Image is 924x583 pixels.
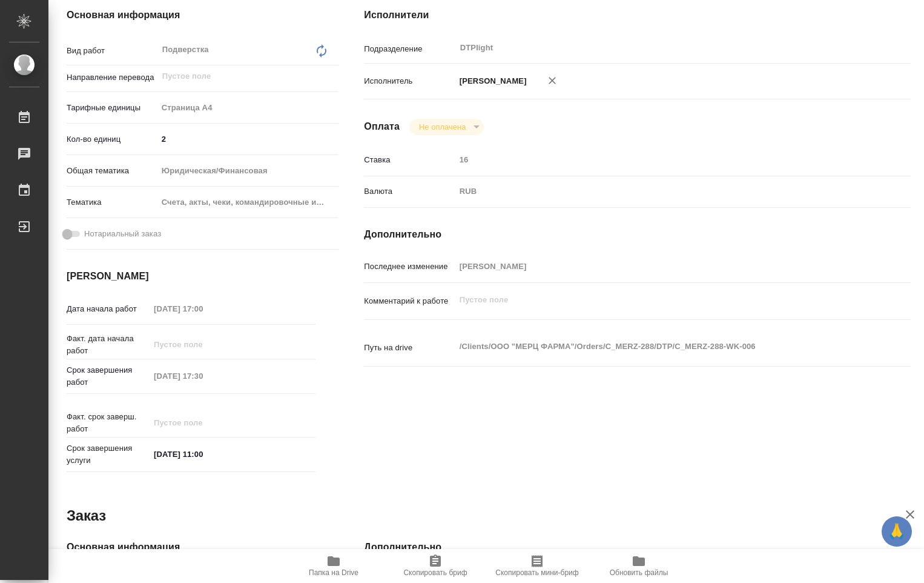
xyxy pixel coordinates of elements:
[67,8,315,22] h4: Основная информация
[67,102,157,114] p: Тарифные единицы
[364,43,455,55] p: Подразделение
[150,367,256,385] input: Пустое поле
[157,161,339,181] div: Юридическая/Финансовая
[455,151,865,168] input: Пустое поле
[309,568,358,577] span: Папка на Drive
[455,181,865,202] div: RUB
[67,364,150,388] p: Срок завершения работ
[886,519,907,544] span: 🙏
[283,549,384,583] button: Папка на Drive
[157,130,339,148] input: ✎ Введи что-нибудь
[364,154,455,166] p: Ставка
[157,98,339,118] div: Страница А4
[157,192,339,213] div: Счета, акты, чеки, командировочные и таможенные документы
[409,119,484,135] div: Не оплачена
[67,333,150,357] p: Факт. дата начала работ
[364,75,455,87] p: Исполнитель
[364,227,911,242] h4: Дополнительно
[415,122,469,132] button: Не оплачена
[67,540,315,555] h4: Основная информация
[539,67,566,94] button: Удалить исполнителя
[588,549,690,583] button: Обновить файлы
[364,342,455,354] p: Путь на drive
[84,228,161,240] span: Нотариальный заказ
[161,69,311,84] input: Пустое поле
[364,295,455,307] p: Комментарий к работе
[364,119,400,134] h4: Оплата
[364,185,455,198] p: Валюта
[150,336,256,353] input: Пустое поле
[67,269,315,284] h4: [PERSON_NAME]
[67,165,157,177] p: Общая тематика
[67,442,150,467] p: Срок завершения услуги
[67,133,157,145] p: Кол-во единиц
[495,568,578,577] span: Скопировать мини-бриф
[67,411,150,435] p: Факт. срок заверш. работ
[610,568,668,577] span: Обновить файлы
[364,540,911,555] h4: Дополнительно
[67,72,157,84] p: Направление перевода
[364,261,455,273] p: Последнее изменение
[455,336,865,357] textarea: /Clients/ООО "МЕРЦ ФАРМА"/Orders/C_MERZ-288/DTP/C_MERZ-288-WK-006
[150,300,256,318] input: Пустое поле
[150,414,256,431] input: Пустое поле
[455,75,527,87] p: [PERSON_NAME]
[486,549,588,583] button: Скопировать мини-бриф
[364,8,911,22] h4: Исполнители
[67,45,157,57] p: Вид работ
[67,196,157,208] p: Тематика
[67,506,106,525] h2: Заказ
[882,516,912,547] button: 🙏
[384,549,486,583] button: Скопировать бриф
[403,568,467,577] span: Скопировать бриф
[67,303,150,315] p: Дата начала работ
[150,445,256,463] input: ✎ Введи что-нибудь
[455,258,865,275] input: Пустое поле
